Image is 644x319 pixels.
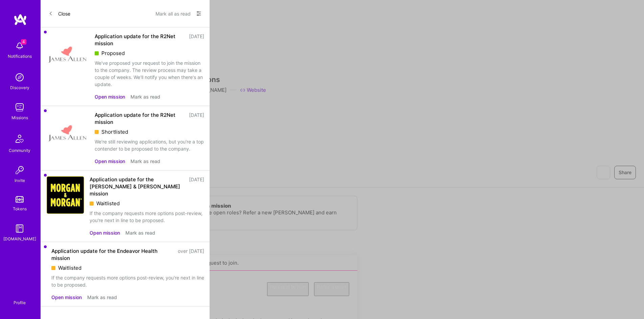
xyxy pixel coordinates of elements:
div: Tokens [13,205,27,212]
div: If the company requests more options post-review, you're next in line to be proposed. [90,210,204,224]
img: discovery [13,71,26,84]
img: Company Logo [46,111,89,155]
div: [DATE] [189,111,204,126]
div: Application update for the R2Net mission [95,111,185,126]
button: Mark as read [130,93,160,100]
button: Mark as read [125,229,155,236]
div: over [DATE] [178,247,204,262]
div: [DATE] [189,176,204,197]
div: [DATE] [189,33,204,47]
button: Open mission [90,229,120,236]
div: Application update for the [PERSON_NAME] & [PERSON_NAME] mission [90,176,185,197]
div: Notifications [8,53,32,60]
div: [DOMAIN_NAME] [3,235,36,242]
div: Profile [14,299,26,305]
img: teamwork [13,101,26,114]
img: bell [13,39,26,53]
div: Shortlisted [95,128,204,135]
img: Company Logo [46,33,89,76]
div: Community [9,147,30,154]
img: Community [11,131,28,147]
div: If the company requests more options post-review, you're next in line to be proposed. [51,274,204,288]
img: guide book [13,222,26,235]
div: Proposed [95,50,204,57]
button: Open mission [51,294,82,301]
button: Mark all as read [156,8,191,19]
button: Mark as read [130,158,160,165]
div: Waitlisted [51,264,204,271]
div: Application update for the Endeavor Health mission [51,247,174,262]
div: We've proposed your request to join the mission to the company. The review process may take a cou... [95,59,204,88]
button: Open mission [95,93,125,100]
div: Missions [11,114,28,121]
div: Invite [15,177,25,184]
button: Close [49,8,70,19]
div: Waitlisted [90,200,204,207]
button: Open mission [95,158,125,165]
img: tokens [16,196,24,203]
img: Invite [13,163,26,177]
div: We're still reviewing applications, but you're a top contender to be proposed to the company. [95,138,204,152]
img: Company Logo [46,176,84,214]
div: Discovery [10,84,29,91]
button: Mark as read [87,294,117,301]
div: Application update for the R2Net mission [95,33,185,47]
span: 4 [21,39,26,45]
img: logo [14,14,27,26]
